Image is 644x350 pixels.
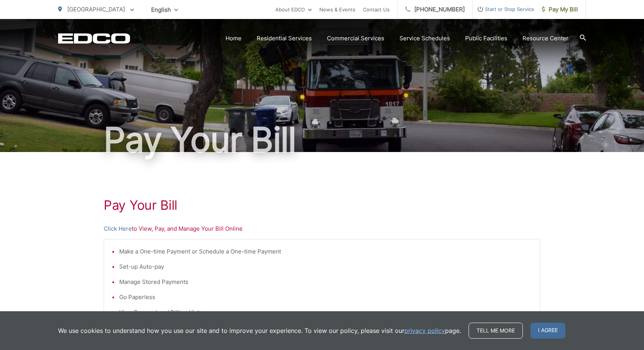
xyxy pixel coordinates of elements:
a: Resource Center [522,34,568,43]
h1: Pay Your Bill [104,198,540,213]
p: We use cookies to understand how you use our site and to improve your experience. To view our pol... [58,326,461,335]
li: View Payment and Billing History [119,308,532,317]
span: English [145,3,184,16]
a: Commercial Services [327,34,384,43]
h1: Pay Your Bill [58,121,586,159]
p: to View, Pay, and Manage Your Bill Online [104,224,540,233]
a: privacy policy [404,326,445,335]
span: [GEOGRAPHIC_DATA] [67,6,125,13]
a: Service Schedules [399,34,450,43]
a: Click Here [104,224,132,233]
span: Pay My Bill [542,5,578,14]
a: About EDCO [275,5,312,14]
li: Go Paperless [119,293,532,302]
a: News & Events [319,5,355,14]
a: Home [226,34,241,43]
span: I agree [530,323,565,339]
li: Manage Stored Payments [119,277,532,287]
li: Set-up Auto-pay [119,262,532,271]
a: Contact Us [363,5,390,14]
a: Public Facilities [465,34,507,43]
a: EDCD logo. Return to the homepage. [58,33,130,44]
li: Make a One-time Payment or Schedule a One-time Payment [119,247,532,256]
a: Residential Services [257,34,312,43]
a: Tell me more [469,323,523,339]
